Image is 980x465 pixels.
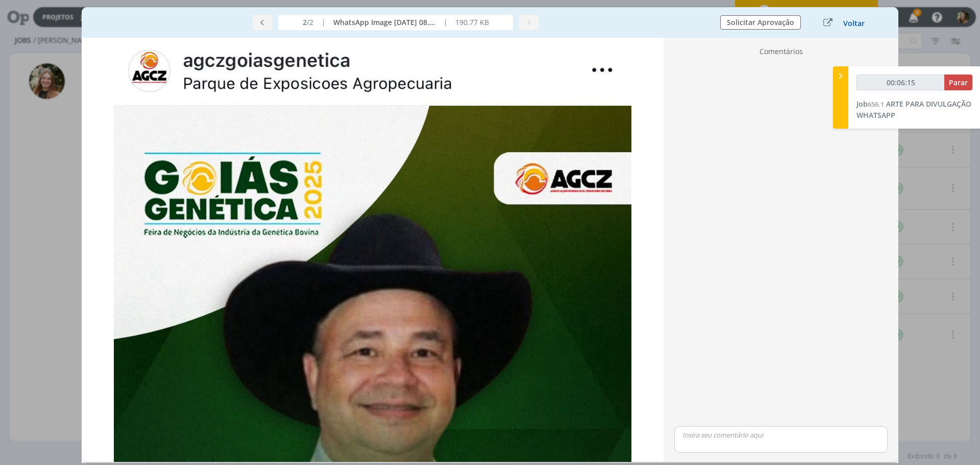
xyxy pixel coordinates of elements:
[670,46,892,61] div: Comentários
[944,75,972,90] button: Parar
[82,7,898,463] div: dialog
[868,100,884,109] span: 656.1
[949,78,968,87] span: Parar
[856,99,971,120] span: ARTE PARA DIVULGAÇÃO WHATSAPP
[856,99,971,120] a: Job656.1ARTE PARA DIVULGAÇÃO WHATSAPP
